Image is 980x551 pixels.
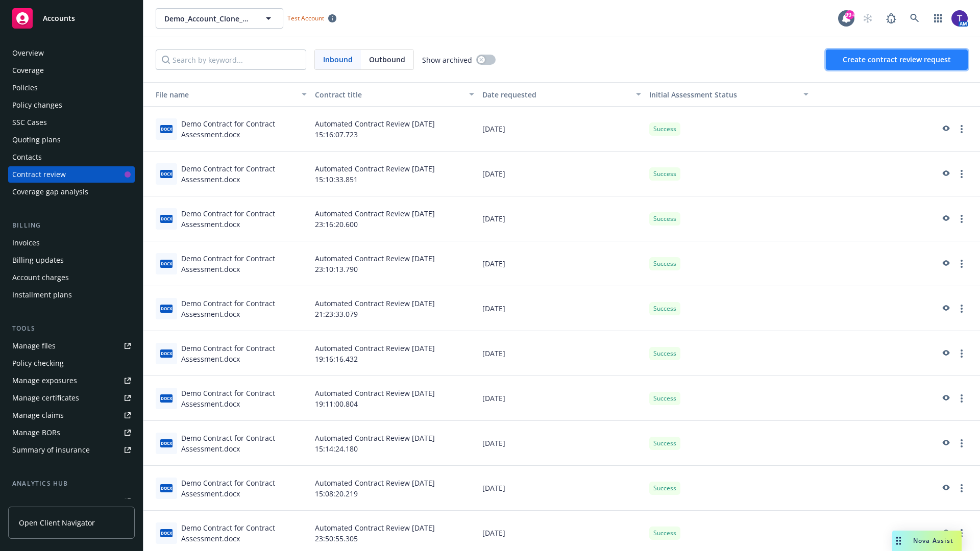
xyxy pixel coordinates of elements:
a: Invoices [8,235,135,251]
span: docx [160,170,173,178]
div: Automated Contract Review [DATE] 23:16:20.600 [311,196,478,241]
a: Manage files [8,338,135,354]
div: Demo Contract for Contract Assessment.docx [181,478,307,499]
a: Policy changes [8,97,135,113]
a: Manage claims [8,407,135,423]
div: Coverage gap analysis [12,184,88,200]
div: Drag to move [892,531,905,551]
button: Date requested [478,82,646,107]
a: preview [939,303,951,315]
div: Account charges [12,269,69,286]
div: Automated Contract Review [DATE] 15:16:07.723 [311,107,478,152]
a: Account charges [8,269,135,286]
div: [DATE] [478,107,646,152]
a: more [955,437,968,449]
div: Demo Contract for Contract Assessment.docx [181,388,307,409]
div: Demo Contract for Contract Assessment.docx [181,208,307,230]
span: Inbound [315,50,361,69]
div: Date requested [482,89,630,100]
a: Policy checking [8,355,135,371]
a: Start snowing [857,8,878,29]
div: Manage exposures [12,372,77,389]
span: docx [160,529,173,537]
div: Tools [8,323,135,334]
div: SSC Cases [12,114,47,131]
button: Demo_Account_Clone_QA_CR_Tests_Demo [156,8,283,29]
a: preview [939,527,951,539]
span: Inbound [323,54,353,65]
div: Loss summary generator [12,493,97,509]
a: SSC Cases [8,114,135,131]
div: [DATE] [478,241,646,286]
a: preview [939,347,951,360]
button: Nova Assist [892,531,962,551]
div: Automated Contract Review [DATE] 19:11:00.804 [311,376,478,421]
a: Switch app [928,8,948,29]
a: Contract review [8,166,135,183]
span: Success [653,259,676,268]
span: Success [653,529,676,538]
a: Coverage [8,62,135,79]
div: [DATE] [478,421,646,466]
div: Invoices [12,235,40,251]
div: Demo Contract for Contract Assessment.docx [181,343,307,364]
span: Demo_Account_Clone_QA_CR_Tests_Demo [164,13,253,24]
div: Contacts [12,149,42,165]
div: [DATE] [478,466,646,511]
div: Demo Contract for Contract Assessment.docx [181,298,307,319]
div: Demo Contract for Contract Assessment.docx [181,433,307,454]
div: Demo Contract for Contract Assessment.docx [181,163,307,185]
a: Coverage gap analysis [8,184,135,200]
span: Initial Assessment Status [649,90,737,99]
a: preview [939,258,951,270]
div: Billing [8,220,135,231]
a: more [955,527,968,539]
button: Contract title [311,82,478,107]
span: Accounts [43,14,75,22]
div: Coverage [12,62,44,79]
div: Demo Contract for Contract Assessment.docx [181,253,307,274]
span: Success [653,394,676,403]
span: docx [160,125,173,133]
button: Create contract review request [826,49,968,70]
a: Search [904,8,925,29]
a: Manage certificates [8,390,135,406]
a: more [955,392,968,405]
span: Success [653,169,676,179]
div: Automated Contract Review [DATE] 21:23:33.079 [311,286,478,331]
div: Policy changes [12,97,62,113]
div: Installment plans [12,287,72,303]
div: Summary of insurance [12,442,90,458]
input: Search by keyword... [156,49,306,70]
div: Policy checking [12,355,64,371]
span: Open Client Navigator [19,517,95,528]
div: Automated Contract Review [DATE] 15:14:24.180 [311,421,478,466]
div: Contract title [315,89,463,100]
div: Billing updates [12,252,64,268]
a: more [955,258,968,270]
div: [DATE] [478,376,646,421]
a: more [955,482,968,494]
div: Demo Contract for Contract Assessment.docx [181,118,307,140]
a: Accounts [8,4,135,33]
img: photo [951,10,968,27]
span: docx [160,394,173,402]
a: more [955,213,968,225]
span: Show archived [422,55,472,65]
div: Manage certificates [12,390,79,406]
div: Contract review [12,166,66,183]
span: Outbound [361,50,413,69]
span: Success [653,304,676,313]
div: Manage BORs [12,424,60,441]
a: Report a Bug [881,8,901,29]
div: Automated Contract Review [DATE] 15:08:20.219 [311,466,478,511]
a: preview [939,482,951,494]
a: more [955,123,968,135]
a: preview [939,168,951,180]
div: Policies [12,80,38,96]
div: Demo Contract for Contract Assessment.docx [181,522,307,544]
span: docx [160,349,173,357]
span: Success [653,484,676,493]
div: Overview [12,45,44,61]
